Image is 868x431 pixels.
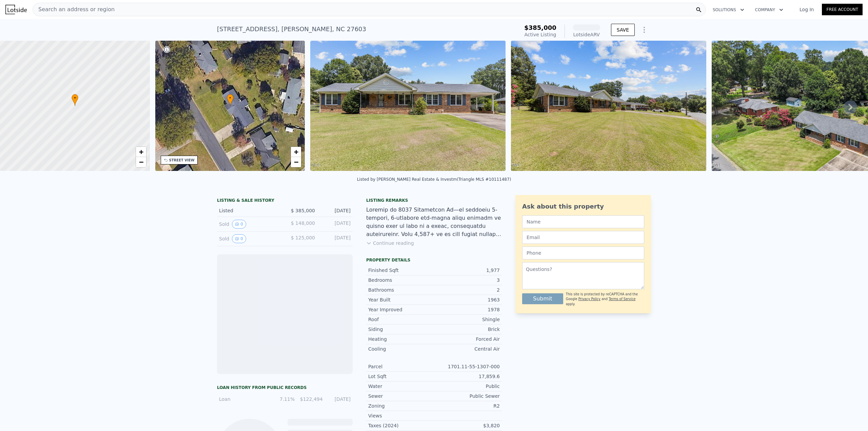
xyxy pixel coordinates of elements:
[434,316,500,323] div: Shingle
[434,296,500,303] div: 1963
[368,383,434,390] div: Water
[368,326,434,333] div: Siding
[327,396,351,403] div: [DATE]
[434,393,500,399] div: Public Sewer
[299,396,322,403] div: $122,494
[434,403,500,409] div: R2
[368,267,434,274] div: Finished Sqft
[217,198,353,204] div: LISTING & SALE HISTORY
[524,24,556,31] span: $385,000
[219,220,279,229] div: Sold
[227,94,234,106] div: •
[72,94,78,106] div: •
[320,234,351,243] div: [DATE]
[434,277,500,283] div: 3
[310,41,506,171] img: Sale: 167251473 Parcel: 82560180
[291,157,301,167] a: Zoom out
[368,306,434,313] div: Year Improved
[366,257,502,263] div: Property details
[522,293,563,304] button: Submit
[368,412,434,419] div: Views
[368,316,434,323] div: Roof
[434,373,500,380] div: 17,859.6
[434,326,500,333] div: Brick
[33,5,115,14] span: Search an address or region
[368,403,434,409] div: Zoning
[522,202,644,211] div: Ask about this property
[434,383,500,390] div: Public
[271,396,295,403] div: 7.11%
[368,287,434,293] div: Bathrooms
[434,306,500,313] div: 1978
[522,215,644,228] input: Name
[72,95,78,101] span: •
[217,24,366,34] div: [STREET_ADDRESS] , [PERSON_NAME] , NC 27603
[227,95,234,101] span: •
[139,158,143,166] span: −
[822,4,863,15] a: Free Account
[566,292,644,307] div: This site is protected by reCAPTCHA and the Google and apply.
[219,207,279,214] div: Listed
[368,277,434,283] div: Bedrooms
[578,297,600,301] a: Privacy Policy
[357,177,511,182] div: Listed by [PERSON_NAME] Real Estate & Investm (Triangle MLS #10111487)
[320,220,351,229] div: [DATE]
[291,220,315,226] span: $ 148,000
[707,4,750,16] button: Solutions
[219,234,279,243] div: Sold
[291,235,315,240] span: $ 125,000
[366,240,414,247] button: Continue reading
[368,346,434,352] div: Cooling
[525,32,556,37] span: Active Listing
[368,422,434,429] div: Taxes (2024)
[511,41,706,171] img: Sale: 167251473 Parcel: 82560180
[522,231,644,244] input: Email
[368,373,434,380] div: Lot Sqft
[294,148,298,156] span: +
[368,336,434,342] div: Heating
[219,396,267,403] div: Loan
[637,23,651,37] button: Show Options
[291,147,301,157] a: Zoom in
[217,385,353,390] div: Loan history from public records
[366,198,502,203] div: Listing remarks
[750,4,789,16] button: Company
[434,287,500,293] div: 2
[136,157,146,167] a: Zoom out
[366,206,502,238] div: Loremip do 8037 Sitametcon Ad—el seddoeiu 5-tempori, 6-utlabore etd-magna aliqu enimadm ve quisno...
[573,31,600,38] div: Lotside ARV
[791,6,822,13] a: Log In
[368,296,434,303] div: Year Built
[609,297,635,301] a: Terms of Service
[136,147,146,157] a: Zoom in
[522,247,644,259] input: Phone
[434,422,500,429] div: $3,820
[368,363,434,370] div: Parcel
[611,24,635,36] button: SAVE
[434,336,500,342] div: Forced Air
[291,208,315,213] span: $ 385,000
[169,158,195,163] div: STREET VIEW
[320,207,351,214] div: [DATE]
[368,393,434,399] div: Sewer
[294,158,298,166] span: −
[5,5,27,14] img: Lotside
[232,220,246,229] button: View historical data
[434,363,500,370] div: 1701.11-55-1307-000
[232,234,246,243] button: View historical data
[139,148,143,156] span: +
[434,267,500,274] div: 1,977
[434,346,500,352] div: Central Air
